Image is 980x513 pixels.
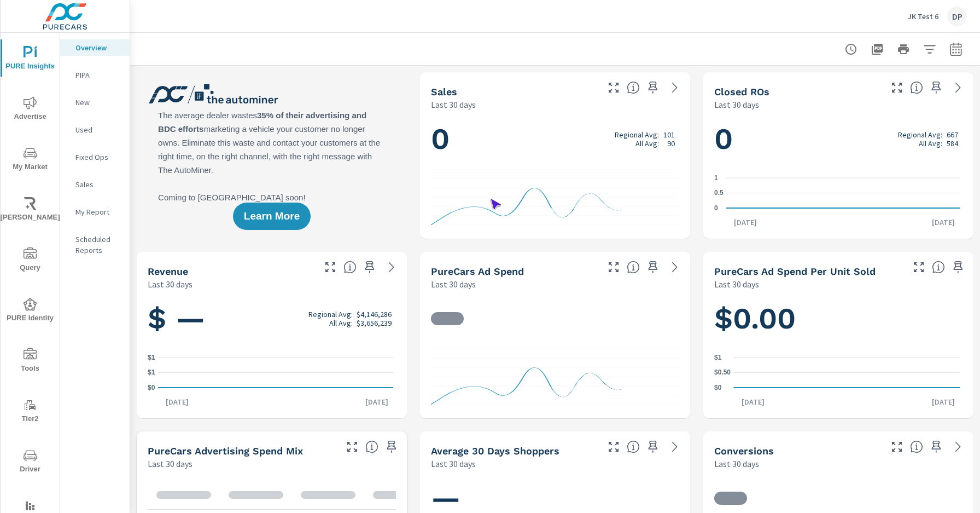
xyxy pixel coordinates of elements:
span: Total cost of media for all PureCars channels for the selected dealership group over the selected... [627,261,640,274]
h5: Sales [431,86,457,97]
button: Print Report [892,38,914,60]
p: $4,146,286 [357,310,392,319]
p: All Avg: [635,139,659,148]
button: Make Fullscreen [605,79,622,96]
p: Regional Avg: [898,130,942,139]
p: JK Test 6 [908,11,938,21]
p: Regional Avg: [308,310,353,319]
p: Last 30 days [148,278,192,291]
p: New [75,97,121,108]
span: Save this to your personalized report [644,438,662,456]
span: This table looks at how you compare to the amount of budget you spend per channel as opposed to y... [365,440,378,453]
p: PIPA [75,70,121,80]
div: Sales [60,176,130,193]
h5: Revenue [148,266,188,277]
span: Driver [4,449,56,476]
span: PURE Identity [4,298,56,325]
div: Scheduled Reports [60,231,130,258]
span: Number of vehicles sold by the dealership over the selected date range. [Source: This data is sou... [627,81,640,94]
text: $0 [148,384,155,391]
h1: $ — [148,300,396,337]
h5: PureCars Ad Spend Per Unit Sold [714,266,876,277]
div: DP [947,7,967,26]
p: All Avg: [919,139,942,148]
h5: Closed ROs [714,86,769,97]
p: Last 30 days [714,457,759,470]
span: Save this to your personalized report [927,438,945,456]
p: Last 30 days [431,457,476,470]
text: $1 [148,369,155,377]
div: Fixed Ops [60,149,130,165]
p: [DATE] [358,396,396,407]
button: Make Fullscreen [605,438,622,456]
p: Used [75,124,121,135]
span: [PERSON_NAME] [4,197,56,224]
p: [DATE] [726,217,765,228]
p: Scheduled Reports [75,234,121,256]
span: Save this to your personalized report [644,258,662,276]
a: See more details in report [949,79,967,96]
span: A rolling 30 day total of daily Shoppers on the dealership website, averaged over the selected da... [627,440,640,453]
button: Make Fullscreen [910,258,927,276]
span: Save this to your personalized report [927,79,945,96]
span: Save this to your personalized report [383,438,400,456]
span: Number of Repair Orders Closed by the selected dealership group over the selected time range. [So... [910,81,923,94]
button: Make Fullscreen [343,438,361,456]
p: [DATE] [734,396,772,407]
a: See more details in report [949,438,967,456]
span: PURE Insights [4,46,56,73]
button: Make Fullscreen [888,79,906,96]
span: Average cost of advertising per each vehicle sold at the dealer over the selected date range. The... [932,261,945,274]
p: 667 [947,130,958,139]
h1: 0 [431,120,679,158]
span: Tier2 [4,399,56,425]
p: Last 30 days [431,98,476,111]
div: Used [60,122,130,138]
text: $1 [714,354,722,361]
h5: PureCars Ad Spend [431,266,524,277]
h1: $0.00 [714,300,962,337]
p: All Avg: [329,319,353,327]
span: Save this to your personalized report [644,79,662,96]
span: Query [4,247,56,274]
button: Make Fullscreen [888,438,906,456]
p: [DATE] [924,396,962,407]
text: $1 [148,354,155,361]
p: Last 30 days [714,98,759,111]
p: Regional Avg: [615,130,659,139]
p: 584 [947,139,958,148]
a: See more details in report [383,258,400,276]
span: Save this to your personalized report [361,258,378,276]
h1: 0 [714,120,962,158]
text: 0.5 [714,189,724,197]
div: PIPA [60,67,130,83]
text: 0 [714,204,718,212]
p: Last 30 days [714,278,759,291]
h5: Conversions [714,445,774,457]
span: Save this to your personalized report [949,258,967,276]
a: See more details in report [666,258,684,276]
h5: PureCars Advertising Spend Mix [148,445,303,457]
span: Advertise [4,96,56,123]
span: Total sales revenue over the selected date range. [Source: This data is sourced from the dealer’s... [343,261,357,274]
p: 101 [663,130,675,139]
a: See more details in report [666,79,684,96]
p: Sales [75,179,121,190]
span: My Market [4,147,56,174]
span: Tools [4,348,56,375]
p: [DATE] [158,396,196,407]
p: Last 30 days [148,457,192,470]
a: See more details in report [666,438,684,456]
div: New [60,94,130,111]
text: $0.50 [714,369,731,377]
p: My Report [75,206,121,217]
span: The number of dealer-specified goals completed by a visitor. [Source: This data is provided by th... [910,440,923,453]
button: Learn More [233,203,311,230]
button: Select Date Range [945,38,967,60]
p: [DATE] [924,217,962,228]
button: Make Fullscreen [322,258,339,276]
span: Learn More [244,211,300,221]
p: Fixed Ops [75,152,121,163]
text: $0 [714,384,722,391]
p: $3,656,239 [357,319,392,327]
